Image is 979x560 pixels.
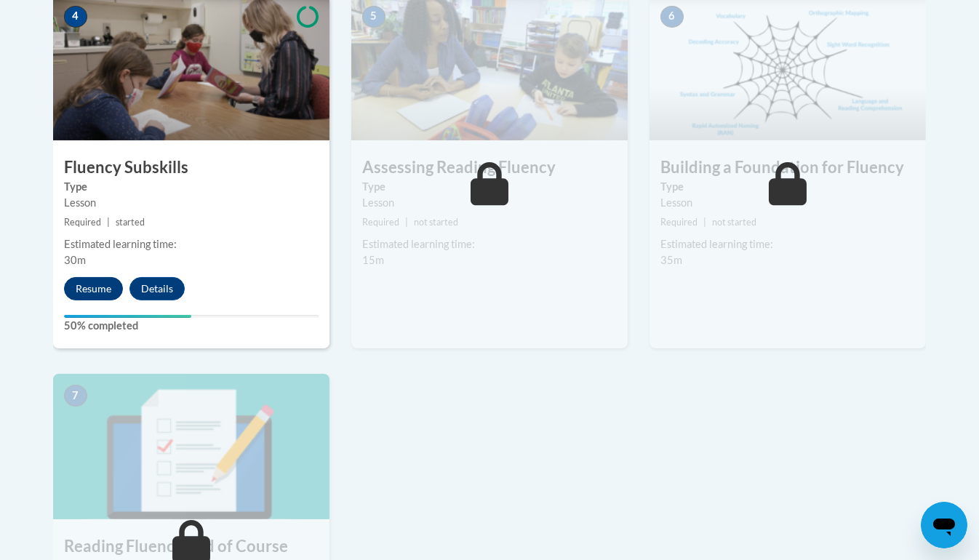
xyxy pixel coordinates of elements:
span: not started [414,217,458,228]
div: Estimated learning time: [64,236,319,252]
span: Required [362,217,399,228]
div: Lesson [660,195,915,211]
span: | [107,217,110,228]
label: Type [362,179,617,195]
h3: Fluency Subskills [53,156,329,179]
div: Estimated learning time: [362,236,617,252]
label: Type [64,179,319,195]
h3: Assessing Reading Fluency [351,156,628,179]
div: Estimated learning time: [660,236,915,252]
button: Resume [64,277,123,300]
span: 5 [362,6,385,28]
span: 35m [660,254,682,266]
button: Details [129,277,185,300]
span: started [116,217,145,228]
div: Your progress [64,315,191,318]
span: 7 [64,385,87,407]
h3: Building a Foundation for Fluency [650,156,926,179]
div: Lesson [362,195,617,211]
span: Required [660,217,698,228]
label: Type [660,179,915,195]
span: 15m [362,254,384,266]
label: 50% completed [64,318,319,334]
iframe: Button to launch messaging window [921,502,967,548]
span: | [405,217,408,228]
span: Required [64,217,101,228]
span: 6 [660,6,684,28]
span: 30m [64,254,86,266]
span: | [703,217,706,228]
span: 4 [64,6,87,28]
img: Course Image [53,374,329,519]
span: not started [712,217,756,228]
div: Lesson [64,195,319,211]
